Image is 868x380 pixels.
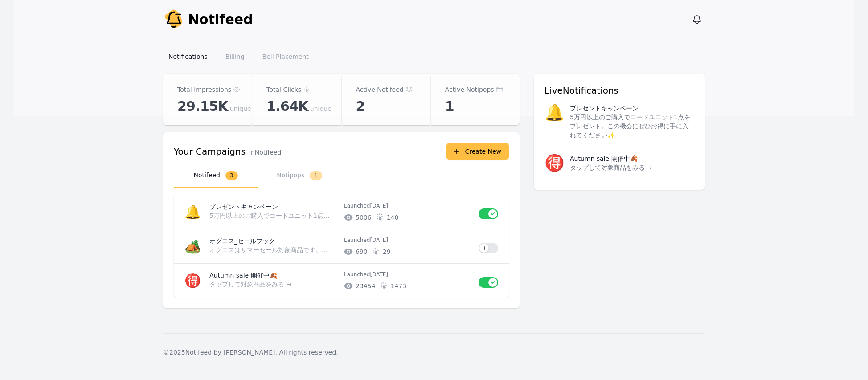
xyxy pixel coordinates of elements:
[257,49,314,65] a: Bell Placement
[209,237,337,245] p: オグニス_セールフック
[209,280,333,289] p: タップして対象商品をみる →
[356,84,404,95] p: Active Notifeed
[445,84,494,95] p: Active Notipops
[279,349,338,356] span: All rights reserved.
[174,195,509,229] a: 🔔プレゼントキャンペーン5万円以上のご購入でコードユニット1点をプレゼント。この機会にぜひお得に手に入れてください✨Launched[DATE]5006140
[177,98,228,114] span: 29.15K
[570,163,652,172] p: タップして対象商品をみる →
[258,163,341,188] button: Notipops1
[230,104,251,113] span: unique
[370,271,388,278] time: 2025-08-13T14:12:34.913Z
[249,148,281,157] p: in Notifeed
[184,204,201,220] span: 🔔
[177,84,231,95] p: Total Impressions
[391,282,407,290] span: # of unique clicks
[370,203,388,209] time: 2025-09-20T00:53:52.828Z
[163,349,277,356] span: © 2025 Notifeed by [PERSON_NAME].
[570,104,639,113] p: プレゼントキャンペーン
[370,237,388,243] time: 2025-08-22T01:03:02.936Z
[174,163,258,188] button: Notifeed3
[445,98,454,114] span: 1
[356,247,368,256] span: # of unique impressions
[188,12,253,28] span: Notifeed
[209,271,337,280] p: Autumn sale 開催中🍂
[174,145,246,158] h3: Your Campaigns
[220,49,250,65] a: Billing
[344,271,471,278] p: Launched
[545,104,565,139] span: 🔔
[184,238,201,254] span: 🏕️
[344,202,471,209] p: Launched
[545,84,694,97] h3: Live Notifications
[174,229,509,263] a: 🏕️オグニス_セールフックオグニスはサマーセール対象商品です。お得に購入できるのは8/31まで。お早めにご確認ください！Launched[DATE]69029
[310,104,332,113] span: unique
[209,211,333,220] p: 5万円以上のご購入でコードユニット1点をプレゼント。この機会にぜひお得に手に入れてください✨
[570,154,638,163] p: Autumn sale 開催中🍂
[266,98,308,114] span: 1.64K
[570,113,694,139] p: 5万円以上のご購入でコードユニット1点をプレゼント。この機会にぜひお得に手に入れてください✨
[174,163,509,188] nav: Tabs
[356,98,365,114] span: 2
[266,84,301,95] p: Total Clicks
[184,273,201,288] span: 🉐
[383,247,391,256] span: # of unique clicks
[446,143,509,160] button: Create New
[209,202,337,211] p: プレゼントキャンペーン
[163,9,184,30] img: Your Company
[174,264,509,298] a: 🉐Autumn sale 開催中🍂タップして対象商品をみる →Launched[DATE]234541473
[163,9,253,30] a: Notifeed
[310,171,322,180] span: 1
[225,171,238,180] span: 3
[356,213,372,222] span: # of unique impressions
[344,237,471,244] p: Launched
[545,154,565,172] span: 🉐
[387,213,399,222] span: # of unique clicks
[356,282,376,290] span: # of unique impressions
[209,245,333,254] p: オグニスはサマーセール対象商品です。お得に購入できるのは8/31まで。お早めにご確認ください！
[163,49,213,65] a: Notifications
